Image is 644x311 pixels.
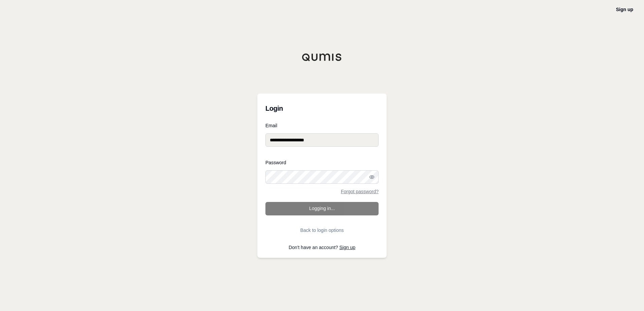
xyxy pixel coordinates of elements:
[265,245,379,250] p: Don't have an account?
[302,53,342,61] img: Qumis
[340,245,355,250] a: Sign up
[265,123,379,128] label: Email
[616,7,633,12] a: Sign up
[265,160,379,165] label: Password
[265,102,379,115] h3: Login
[265,223,379,237] button: Back to login options
[341,189,379,194] a: Forgot password?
